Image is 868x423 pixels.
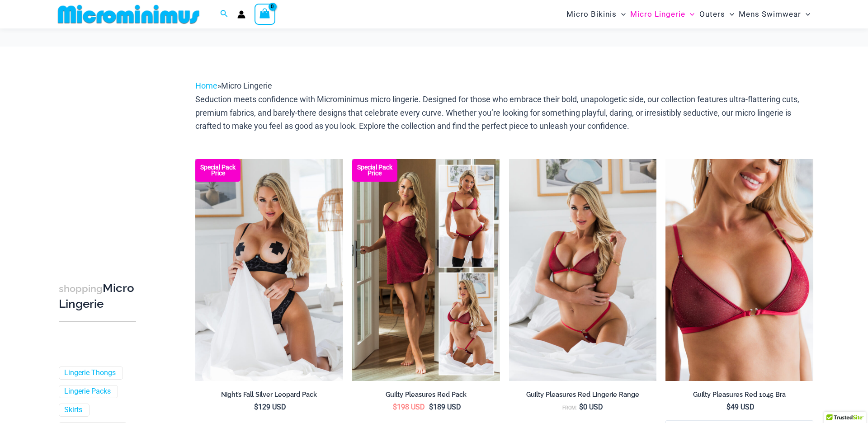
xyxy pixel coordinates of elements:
[801,3,810,26] span: Menu Toggle
[393,403,397,411] span: $
[195,81,217,90] a: Home
[697,3,736,26] a: OutersMenu ToggleMenu Toggle
[254,403,286,411] bdi: 129 USD
[617,3,626,26] span: Menu Toggle
[254,403,258,411] span: $
[563,1,814,27] nav: Site Navigation
[665,159,813,381] img: Guilty Pleasures Red 1045 Bra 01
[429,403,461,411] bdi: 189 USD
[195,81,272,90] span: »
[739,3,801,26] span: Mens Swimwear
[564,3,628,26] a: Micro BikinisMenu ToggleMenu Toggle
[726,403,731,411] span: $
[220,9,228,20] a: Search icon link
[509,159,657,381] img: Guilty Pleasures Red 1045 Bra 689 Micro 05
[352,390,500,399] h2: Guilty Pleasures Red Pack
[393,403,425,411] bdi: 198 USD
[665,390,813,402] a: Guilty Pleasures Red 1045 Bra
[352,164,397,176] b: Special Pack Price
[352,159,500,381] img: Guilty Pleasures Red Collection Pack F
[195,390,343,402] a: Night’s Fall Silver Leopard Pack
[579,403,583,411] span: $
[64,368,116,378] a: Lingerie Thongs
[352,390,500,402] a: Guilty Pleasures Red Pack
[509,390,657,402] a: Guilty Pleasures Red Lingerie Range
[562,405,577,411] span: From:
[509,390,657,399] h2: Guilty Pleasures Red Lingerie Range
[195,159,343,381] a: Nights Fall Silver Leopard 1036 Bra 6046 Thong 09v2 Nights Fall Silver Leopard 1036 Bra 6046 Thon...
[699,3,725,26] span: Outers
[665,390,813,399] h2: Guilty Pleasures Red 1045 Bra
[726,403,755,411] bdi: 49 USD
[237,10,245,19] a: Account icon link
[54,4,203,24] img: MM SHOP LOGO FLAT
[195,164,241,176] b: Special Pack Price
[665,159,813,381] a: Guilty Pleasures Red 1045 Bra 01Guilty Pleasures Red 1045 Bra 02Guilty Pleasures Red 1045 Bra 02
[59,281,136,312] h3: Micro Lingerie
[255,4,275,24] a: View Shopping Cart, empty
[195,390,343,399] h2: Night’s Fall Silver Leopard Pack
[685,3,694,26] span: Menu Toggle
[725,3,734,26] span: Menu Toggle
[628,3,697,26] a: Micro LingerieMenu ToggleMenu Toggle
[429,403,433,411] span: $
[64,387,111,396] a: Lingerie Packs
[221,81,272,90] span: Micro Lingerie
[736,3,812,26] a: Mens SwimwearMenu ToggleMenu Toggle
[579,403,603,411] bdi: 0 USD
[352,159,500,381] a: Guilty Pleasures Red Collection Pack F Guilty Pleasures Red Collection Pack BGuilty Pleasures Red...
[195,93,813,133] p: Seduction meets confidence with Microminimus micro lingerie. Designed for those who embrace their...
[64,405,82,415] a: Skirts
[509,159,657,381] a: Guilty Pleasures Red 1045 Bra 689 Micro 05Guilty Pleasures Red 1045 Bra 689 Micro 06Guilty Pleasu...
[59,283,103,294] span: shopping
[59,72,140,253] iframe: TrustedSite Certified
[566,3,617,26] span: Micro Bikinis
[195,159,343,381] img: Nights Fall Silver Leopard 1036 Bra 6046 Thong 09v2
[630,3,685,26] span: Micro Lingerie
